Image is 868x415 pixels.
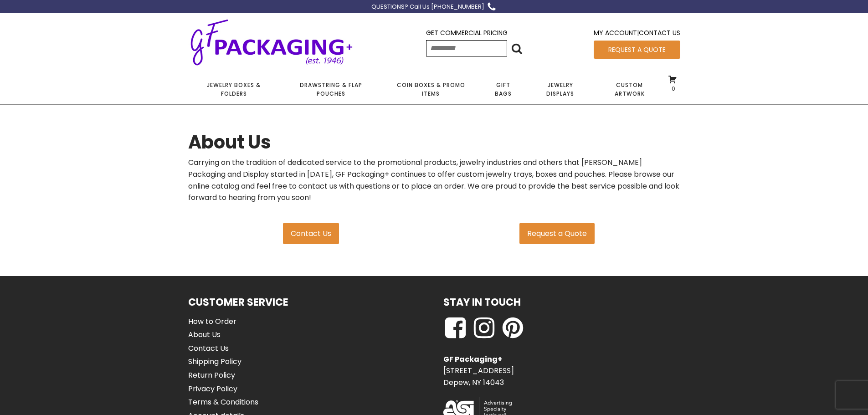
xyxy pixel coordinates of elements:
a: Return Policy [188,369,258,381]
a: Request a Quote [519,223,595,245]
a: Terms & Conditions [188,396,258,408]
a: My Account [594,28,637,37]
p: [STREET_ADDRESS] Depew, NY 14043 [443,354,514,389]
div: QUESTIONS? Call Us [PHONE_NUMBER] [371,2,484,12]
span: 0 [669,85,675,92]
strong: GF Packaging+ [443,354,502,364]
a: Jewelry Boxes & Folders [188,74,280,104]
h1: Stay in Touch [443,294,521,310]
a: Privacy Policy [188,383,258,395]
a: Gift Bags [480,74,527,104]
a: 0 [668,75,677,92]
a: About Us [188,329,258,341]
a: Jewelry Displays [527,74,594,104]
a: How to Order [188,316,258,328]
h1: Customer Service [188,294,288,310]
p: Carrying on the tradition of dedicated service to the promotional products, jewelry industries an... [188,157,680,203]
a: Contact Us [283,223,339,245]
div: | [594,28,680,40]
img: GF Packaging + - Established 1946 [188,17,355,67]
a: Drawstring & Flap Pouches [280,74,382,104]
a: Contact Us [639,28,680,37]
a: Coin Boxes & Promo Items [382,74,479,104]
a: Request a Quote [594,41,680,59]
a: Get Commercial Pricing [426,28,508,37]
h1: About Us [188,128,271,157]
a: Custom Artwork [594,74,665,104]
a: Contact Us [188,343,258,354]
a: Shipping Policy [188,356,258,368]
